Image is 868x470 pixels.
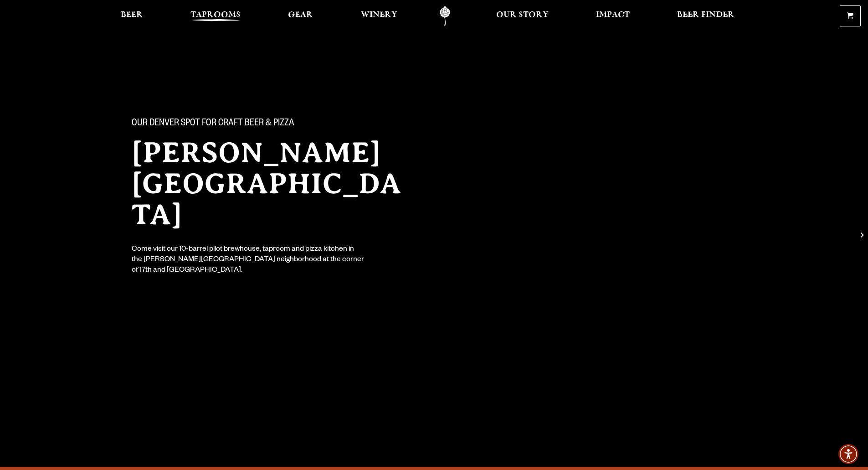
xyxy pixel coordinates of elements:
[496,11,549,19] span: Our Story
[596,11,630,19] span: Impact
[132,137,416,230] h2: [PERSON_NAME][GEOGRAPHIC_DATA]
[677,11,734,19] span: Beer Finder
[671,6,740,26] a: Beer Finder
[361,11,397,19] span: Winery
[185,6,247,26] a: Taprooms
[288,11,313,19] span: Gear
[355,6,403,26] a: Winery
[838,444,858,464] div: Accessibility Menu
[132,245,365,276] div: Come visit our 10-barrel pilot brewhouse, taproom and pizza kitchen in the [PERSON_NAME][GEOGRAPH...
[490,6,555,26] a: Our Story
[121,11,143,19] span: Beer
[115,6,149,26] a: Beer
[428,6,462,26] a: Odell Home
[190,11,241,19] span: Taprooms
[132,118,294,130] span: Our Denver spot for craft beer & pizza
[590,6,636,26] a: Impact
[282,6,319,26] a: Gear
